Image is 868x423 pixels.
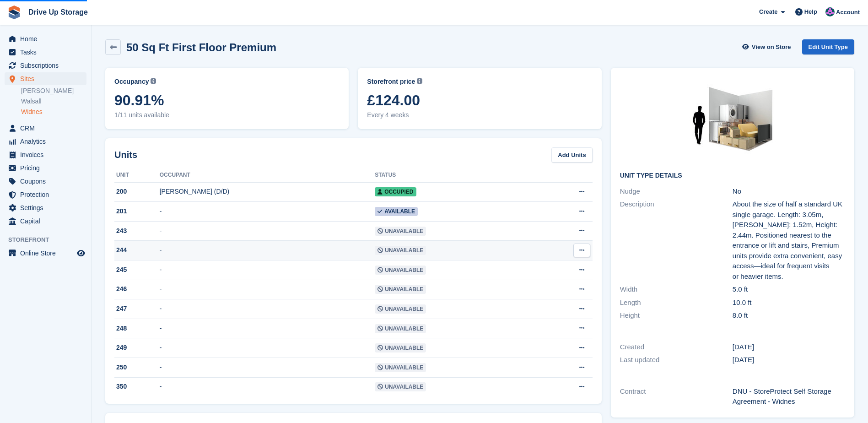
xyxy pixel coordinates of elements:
[160,202,375,222] td: -
[375,266,426,275] span: Unavailable
[375,324,426,333] span: Unavailable
[733,186,845,197] div: No
[114,168,160,183] th: Unit
[836,8,860,17] span: Account
[674,77,791,165] img: 50ffp.jpg
[804,7,817,16] span: Help
[733,355,845,365] div: [DATE]
[375,187,416,196] span: Occupied
[375,382,426,391] span: Unavailable
[151,78,156,84] img: icon-info-grey-7440780725fd019a000dd9b08b2336e03edf1995a4989e88bcd33f0948082b44.svg
[114,110,340,120] span: 1/11 units available
[114,245,160,255] div: 244
[367,110,592,120] span: Every 4 weeks
[114,284,160,294] div: 246
[733,386,845,407] div: DNU - StoreProtect Self Storage Agreement - Widnes
[620,172,845,179] h2: Unit Type details
[733,199,845,282] div: About the size of half a standard UK single garage. Length: 3.05m, [PERSON_NAME]: 1.52m, Height: ...
[5,215,86,228] a: menu
[741,39,795,54] a: View on Store
[5,247,86,260] a: menu
[620,342,733,352] div: Created
[114,304,160,314] div: 247
[114,382,160,391] div: 350
[620,186,733,197] div: Nudge
[75,248,86,259] a: Preview store
[5,72,86,85] a: menu
[20,33,75,45] span: Home
[160,168,375,183] th: Occupant
[5,46,86,59] a: menu
[114,187,160,196] div: 200
[5,175,86,188] a: menu
[20,215,75,228] span: Capital
[733,310,845,321] div: 8.0 ft
[5,148,86,161] a: menu
[367,77,415,87] span: Storefront price
[802,39,854,54] a: Edit Unit Type
[20,59,75,72] span: Subscriptions
[20,72,75,85] span: Sites
[375,363,426,372] span: Unavailable
[375,343,426,352] span: Unavailable
[114,77,149,87] span: Occupancy
[375,168,533,183] th: Status
[375,285,426,294] span: Unavailable
[367,92,592,108] span: £124.00
[20,46,75,59] span: Tasks
[375,304,426,314] span: Unavailable
[126,41,276,54] h2: 50 Sq Ft First Floor Premium
[551,147,592,163] a: Add Units
[375,207,418,216] span: Available
[160,221,375,241] td: -
[20,175,75,188] span: Coupons
[160,338,375,358] td: -
[8,235,91,244] span: Storefront
[114,226,160,236] div: 243
[5,122,86,135] a: menu
[825,7,835,16] img: Andy
[20,247,75,260] span: Online Store
[733,284,845,295] div: 5.0 ft
[733,342,845,352] div: [DATE]
[375,227,426,236] span: Unavailable
[5,33,86,45] a: menu
[5,162,86,174] a: menu
[620,284,733,295] div: Width
[20,188,75,201] span: Protection
[160,260,375,280] td: -
[20,122,75,135] span: CRM
[25,5,92,20] a: Drive Up Storage
[620,199,733,282] div: Description
[160,377,375,396] td: -
[21,108,86,116] a: Widnes
[20,135,75,148] span: Analytics
[21,97,86,106] a: Walsall
[417,78,422,84] img: icon-info-grey-7440780725fd019a000dd9b08b2336e03edf1995a4989e88bcd33f0948082b44.svg
[20,148,75,161] span: Invoices
[620,386,733,407] div: Contract
[759,7,777,16] span: Create
[733,298,845,308] div: 10.0 ft
[620,298,733,308] div: Length
[160,280,375,299] td: -
[114,343,160,352] div: 249
[620,355,733,365] div: Last updated
[160,299,375,319] td: -
[160,358,375,378] td: -
[752,43,791,52] span: View on Store
[7,5,21,19] img: stora-icon-8386f47178a22dfd0bd8f6a31ec36ba5ce8667c1dd55bd0f319d3a0aa187defe.svg
[114,363,160,372] div: 250
[375,246,426,255] span: Unavailable
[114,265,160,275] div: 245
[5,135,86,148] a: menu
[5,201,86,214] a: menu
[114,324,160,333] div: 248
[160,187,375,196] div: [PERSON_NAME] (D/D)
[160,319,375,338] td: -
[160,241,375,260] td: -
[114,206,160,216] div: 201
[5,59,86,72] a: menu
[114,148,137,162] h2: Units
[620,310,733,321] div: Height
